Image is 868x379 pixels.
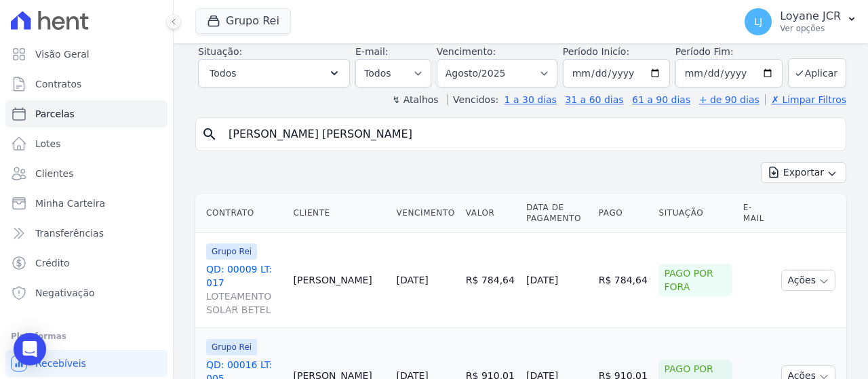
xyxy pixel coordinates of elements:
[206,262,283,317] a: QD: 00009 LT: 017LOTEAMENTO SOLAR BETEL
[5,250,167,277] a: Crédito
[5,220,167,247] a: Transferências
[5,190,167,217] a: Minha Carteira
[288,194,391,233] th: Cliente
[5,100,167,127] a: Parcelas
[563,46,629,57] label: Período Inicío:
[632,94,690,105] a: 61 a 90 dias
[11,328,162,344] div: Plataformas
[35,107,75,121] span: Parcelas
[593,194,654,233] th: Pago
[206,243,257,260] span: Grupo Rei
[565,94,623,105] a: 31 a 60 dias
[391,194,460,233] th: Vencimento
[460,233,521,328] td: R$ 784,64
[35,197,105,210] span: Minha Carteira
[35,286,95,300] span: Negativação
[734,3,868,41] button: LJ Loyane JCR Ver opções
[521,233,593,328] td: [DATE]
[14,333,46,365] div: Open Intercom Messenger
[35,47,90,61] span: Visão Geral
[658,264,732,296] div: Pago por fora
[780,9,841,23] p: Loyane JCR
[765,94,846,105] a: ✗ Limpar Filtros
[35,256,70,270] span: Crédito
[781,270,835,291] button: Ações
[392,94,438,105] label: ↯ Atalhos
[505,94,557,105] a: 1 a 30 dias
[5,71,167,98] a: Contratos
[780,23,841,34] p: Ver opções
[5,350,167,377] a: Recebíveis
[35,167,73,180] span: Clientes
[355,46,389,57] label: E-mail:
[195,194,288,233] th: Contrato
[699,94,759,105] a: + de 90 dias
[35,77,81,91] span: Contratos
[761,162,846,183] button: Exportar
[396,275,428,285] a: [DATE]
[738,194,776,233] th: E-mail
[447,94,498,105] label: Vencidos:
[220,121,840,148] input: Buscar por nome do lote ou do cliente
[653,194,737,233] th: Situação
[201,126,218,142] i: search
[198,46,242,57] label: Situação:
[35,137,61,151] span: Lotes
[35,357,86,370] span: Recebíveis
[788,58,846,87] button: Aplicar
[198,59,350,87] button: Todos
[210,65,236,81] span: Todos
[5,279,167,306] a: Negativação
[754,17,762,26] span: LJ
[460,194,521,233] th: Valor
[521,194,593,233] th: Data de Pagamento
[206,339,257,355] span: Grupo Rei
[437,46,496,57] label: Vencimento:
[5,41,167,68] a: Visão Geral
[675,45,783,59] label: Período Fim:
[593,233,654,328] td: R$ 784,64
[5,130,167,157] a: Lotes
[288,233,391,328] td: [PERSON_NAME]
[5,160,167,187] a: Clientes
[195,8,291,34] button: Grupo Rei
[206,290,283,317] span: LOTEAMENTO SOLAR BETEL
[35,226,104,240] span: Transferências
